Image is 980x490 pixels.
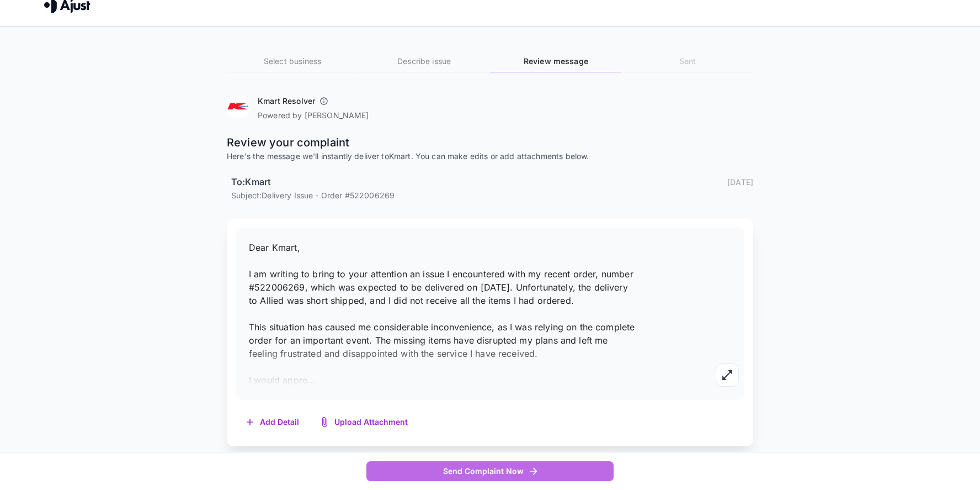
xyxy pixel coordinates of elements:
[236,411,310,434] button: Add Detail
[227,55,358,67] h6: Select business
[258,110,369,121] p: Powered by [PERSON_NAME]
[310,411,419,434] button: Upload Attachment
[366,461,614,482] button: Send Complaint Now
[231,189,753,201] p: Subject: Delivery Issue - Order #522006269
[227,96,249,118] img: Kmart
[727,176,753,188] p: [DATE]
[622,55,753,67] h6: Sent
[227,134,753,151] p: Review your complaint
[231,175,271,189] h6: To: Kmart
[258,96,315,107] h6: Kmart Resolver
[307,375,316,386] span: ...
[249,242,635,386] span: Dear Kmart, I am writing to bring to your attention an issue I encountered with my recent order, ...
[359,55,490,67] h6: Describe issue
[490,55,621,67] h6: Review message
[227,151,753,162] p: Here's the message we'll instantly deliver to Kmart . You can make edits or add attachments below.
